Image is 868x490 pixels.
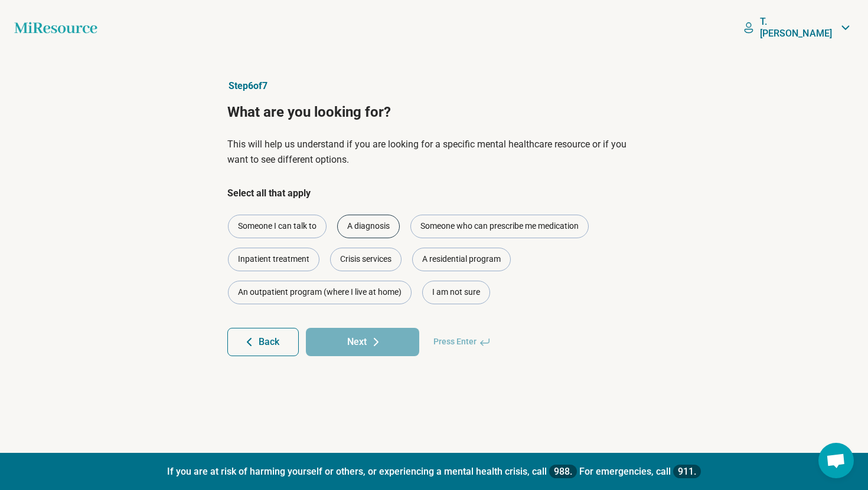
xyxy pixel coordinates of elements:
p: Step 6 of 7 [227,79,641,93]
span: Back [259,337,279,347]
a: 911. [673,465,701,478]
legend: Select all that apply [227,186,311,200]
span: Press Enter [426,328,498,356]
button: Back [227,328,299,356]
p: T. [PERSON_NAME] [760,16,835,40]
p: If you are at risk of harming yourself or others, or experiencing a mental health crisis, call Fo... [12,465,856,478]
div: A residential program [412,248,511,271]
button: Next [306,328,419,356]
div: I am not sure [422,281,490,304]
div: Someone who can prescribe me medication [410,215,589,238]
div: Inpatient treatment [228,248,319,271]
div: Crisis services [330,248,402,271]
div: An outpatient program (where I live at home) [228,281,412,304]
div: A diagnosis [337,215,400,238]
h1: What are you looking for? [227,103,641,123]
p: This will help us understand if you are looking for a specific mental healthcare resource or if y... [227,137,641,167]
a: 988. [549,465,577,478]
div: Someone I can talk to [228,215,327,238]
div: Open chat [818,443,854,478]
